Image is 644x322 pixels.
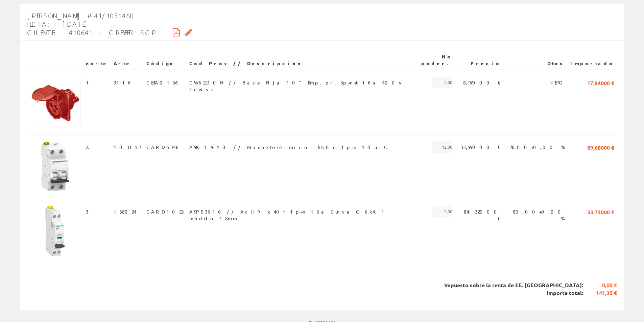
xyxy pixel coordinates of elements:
font: 89,68000 € [587,144,614,151]
font: Precio [471,60,501,66]
font: 3 [86,208,89,215]
font: 141,35 € [596,289,617,296]
font: No poder. [421,53,452,66]
font: 80,00+0,00 % [513,208,565,221]
img: Foto artículo (150x150) [30,206,80,256]
font: 12,00 [442,144,452,150]
font: GARD6746 [146,144,181,150]
font: 3116 [114,79,133,85]
font: NETO [549,79,565,85]
font: Importado [570,60,614,66]
a: . [92,79,97,85]
font: Código [146,60,175,66]
font: [PERSON_NAME] #41/1051460 [27,11,134,20]
font: 2,00 [444,208,452,214]
font: A9K17610 // Magnetotérmico Ik60n 1p+n 10a C [189,144,389,150]
font: norte [86,60,108,66]
font: Importe total: [547,289,583,296]
font: 33,97000 € [460,144,501,150]
font: CETA0136 [146,79,180,85]
font: Cliente: 410641 - CREYFER SCP [27,28,157,36]
font: 84.32000 € [464,208,501,221]
a: . [89,208,94,215]
i: Descargar PDF [173,30,180,34]
a: . [88,144,94,150]
font: Dtos [547,60,565,66]
font: A9P53616 // Acti9 Ic40f 1p+n 16a Curva C 6kA 1 módulo 18mm [189,208,387,221]
font: 2 [86,144,88,150]
font: GW62210H // Base Fija 10° Emp.pr.3p+n+t 16a 400v Gewiss [189,79,403,92]
font: 8,97000 € [463,79,501,85]
img: Foto artículo (150x150) [30,141,80,192]
font: Cod Prov // Descripción [189,60,302,66]
font: Impuesto sobre la renta de EE. [GEOGRAPHIC_DATA]: [444,281,583,289]
font: GARD1023 [146,208,184,215]
font: 33.73000 € [587,208,614,216]
font: 0,00 € [602,281,617,289]
font: 103157 [114,144,141,150]
font: 1 [86,79,92,85]
font: 17,94000 € [587,79,614,86]
font: 78,00+0,00 % [510,144,565,150]
font: 2,00 [444,79,452,85]
font: Arte [114,60,131,66]
i: Solicitar por correo electrónico copia firmada [185,30,192,34]
font: 138024 [114,208,137,215]
font: Fecha: [DATE] [27,20,87,28]
img: Foto artículo (150x150) [30,77,80,127]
